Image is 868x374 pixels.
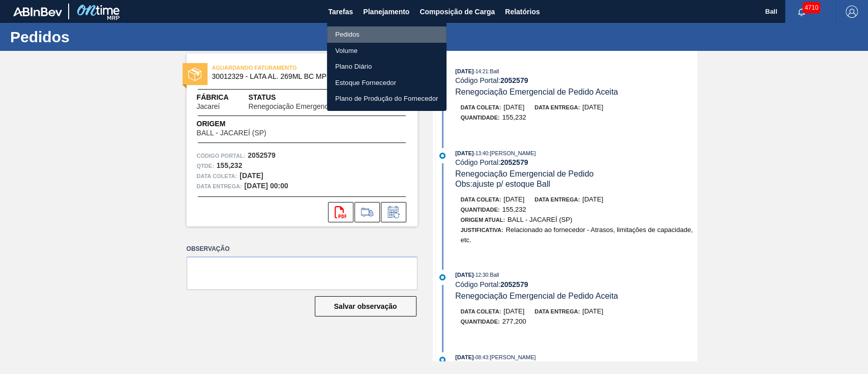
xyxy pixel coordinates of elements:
[327,26,446,43] a: Pedidos
[327,75,446,91] a: Estoque Fornecedor
[327,91,446,107] a: Plano de Produção do Fornecedor
[327,43,446,59] a: Volume
[327,59,446,75] a: Plano Diário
